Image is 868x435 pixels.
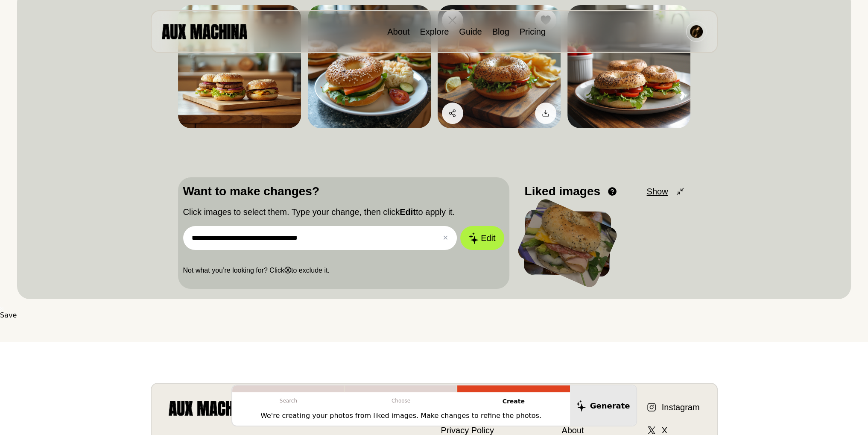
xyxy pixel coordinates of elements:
[443,233,448,243] button: ✕
[459,27,482,36] a: Guide
[308,5,431,128] img: Search result
[438,5,561,128] img: Search result
[260,411,541,421] p: We're creating your photos from liked images. Make changes to refine the photos.
[183,265,504,276] p: Not what you’re looking for? Click to exclude it.
[646,185,668,198] span: Show
[178,5,301,128] img: Search result
[400,207,416,217] b: Edit
[387,27,409,36] a: About
[690,25,703,38] img: Avatar
[284,267,291,274] b: ⓧ
[567,5,690,128] img: Search result
[232,392,345,409] p: Search
[460,226,504,250] button: Edit
[345,392,457,409] p: Choose
[492,27,509,36] a: Blog
[162,24,247,39] img: AUX MACHINA
[457,392,570,411] p: Create
[420,27,449,36] a: Explore
[183,206,504,218] p: Click images to select them. Type your change, then click to apply it.
[570,385,636,426] button: Generate
[525,182,600,200] p: Liked images
[183,182,504,200] p: Want to make changes?
[646,185,685,198] button: Show
[520,27,546,36] a: Pricing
